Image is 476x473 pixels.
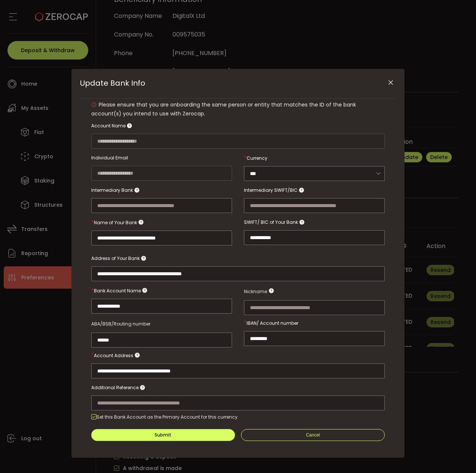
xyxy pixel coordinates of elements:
span: ABA/BSB/Routing number [91,321,150,327]
span: Nickname [244,287,267,296]
span: Cancel [306,432,320,438]
span: Update Bank Info [80,78,145,88]
button: Close [384,76,397,89]
button: Cancel [241,429,385,441]
div: Set this Bank Account as the Primary Account for this currency [96,414,238,420]
button: Submit [91,429,235,441]
span: Please ensure that you are onboarding the same person or entity that matches the ID of the bank a... [91,101,356,117]
iframe: Chat Widget [439,437,476,473]
div: Update Bank Info [72,69,405,458]
div: Submit [155,433,171,437]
